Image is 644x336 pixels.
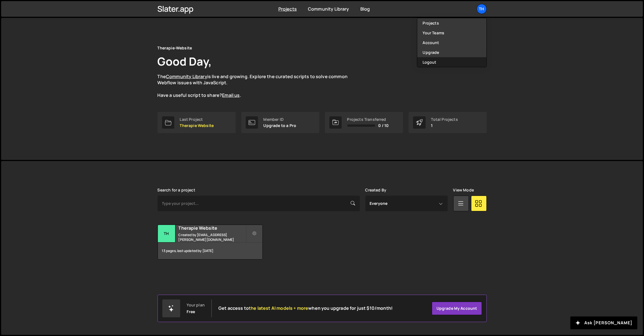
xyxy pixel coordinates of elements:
p: The is live and growing. Explore the curated scripts to solve common Webflow issues with JavaScri... [158,73,358,99]
div: Therapie-Website [158,45,192,51]
a: Last Project Therapie Website [158,112,236,133]
a: Upgrade my account [432,302,482,315]
p: Upgrade to a Pro [264,123,296,128]
a: Blog [360,6,370,12]
div: Member ID [264,117,296,122]
span: 0 / 10 [378,123,389,128]
a: Email us [222,92,240,98]
label: Search for a project [158,188,195,192]
a: Community Library [166,73,207,80]
a: Projects [278,6,297,12]
div: Total Projects [431,117,458,122]
a: Projects [417,18,486,28]
a: Th [477,4,487,14]
a: Account [417,38,486,47]
div: Last Project [180,117,214,122]
span: the latest AI models + more [249,305,308,311]
small: Created by [EMAIL_ADDRESS][PERSON_NAME][DOMAIN_NAME] [179,232,246,242]
h1: Good Day, [158,54,212,69]
h2: Therapie Website [179,225,246,231]
div: Free [187,309,195,314]
div: Projects Transferred [347,117,389,122]
button: Logout [417,57,486,67]
a: Th Therapie Website Created by [EMAIL_ADDRESS][PERSON_NAME][DOMAIN_NAME] 13 pages, last updated b... [158,225,263,260]
input: Type your project... [158,196,360,211]
a: Community Library [308,6,349,12]
a: Your Teams [417,28,486,38]
p: 1 [431,123,458,128]
label: Created By [365,188,387,192]
p: Therapie Website [180,123,214,128]
a: Upgrade [417,47,486,57]
div: Th [158,225,175,243]
div: 13 pages, last updated by [DATE] [158,243,262,259]
button: Ask [PERSON_NAME] [570,316,637,329]
div: Your plan [187,303,205,307]
label: View Mode [453,188,474,192]
h2: Get access to when you upgrade for just $10/month! [218,306,393,311]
